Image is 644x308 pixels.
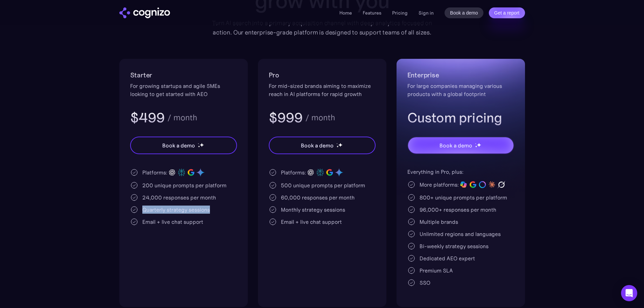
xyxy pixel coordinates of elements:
[339,10,352,16] a: Home
[281,193,355,202] div: 60,000 responses per month
[407,168,514,176] div: Everything in Pro, plus:
[420,230,501,238] div: Unlimited regions and languages
[420,181,459,189] div: More platforms:
[363,10,381,16] a: Features
[420,206,496,214] div: 96,000+ responses per month
[130,137,237,154] a: Book a demostarstarstar
[305,114,335,122] div: / month
[338,143,342,147] img: star
[281,181,365,189] div: 500 unique prompts per platform
[407,137,514,154] a: Book a demostarstarstar
[475,145,477,148] img: star
[269,70,376,80] h2: Pro
[142,193,216,202] div: 24,000 responses per month
[119,7,170,18] a: home
[407,82,514,98] div: For large companies managing various products with a global footprint
[420,242,488,250] div: Bi-weekly strategy sessions
[336,145,339,148] img: star
[207,18,437,37] div: Turn AI search into a primary acquisition channel with deep analytics focused on action. Our ente...
[281,206,345,214] div: Monthly strategy sessions
[199,143,204,147] img: star
[130,82,237,98] div: For growing startups and agile SMEs looking to get started with AEO
[419,9,434,17] a: Sign in
[269,137,376,154] a: Book a demostarstarstar
[198,145,200,148] img: star
[407,109,514,126] h3: Custom pricing
[420,266,453,275] div: Premium SLA
[336,143,337,144] img: star
[475,143,476,144] img: star
[162,141,195,149] div: Book a demo
[420,193,507,202] div: 800+ unique prompts per platform
[477,143,481,147] img: star
[269,109,303,126] h3: $999
[420,218,458,226] div: Multiple brands
[392,10,408,16] a: Pricing
[142,181,226,189] div: 200 unique prompts per platform
[439,141,472,149] div: Book a demo
[167,114,197,122] div: / month
[130,109,165,126] h3: $499
[621,285,637,301] div: Open Intercom Messenger
[142,218,203,226] div: Email + live chat support
[269,82,376,98] div: For mid-sized brands aiming to maximize reach in AI platforms for rapid growth
[489,7,525,18] a: Get a report
[130,70,237,80] h2: Starter
[281,168,306,176] div: Platforms:
[420,279,430,287] div: SSO
[445,7,483,18] a: Book a demo
[281,218,342,226] div: Email + live chat support
[198,143,199,144] img: star
[142,206,210,214] div: Quarterly strategy sessions
[407,70,514,80] h2: Enterprise
[420,254,475,262] div: Dedicated AEO expert
[142,168,167,176] div: Platforms:
[119,7,170,18] img: cognizo logo
[301,141,333,149] div: Book a demo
